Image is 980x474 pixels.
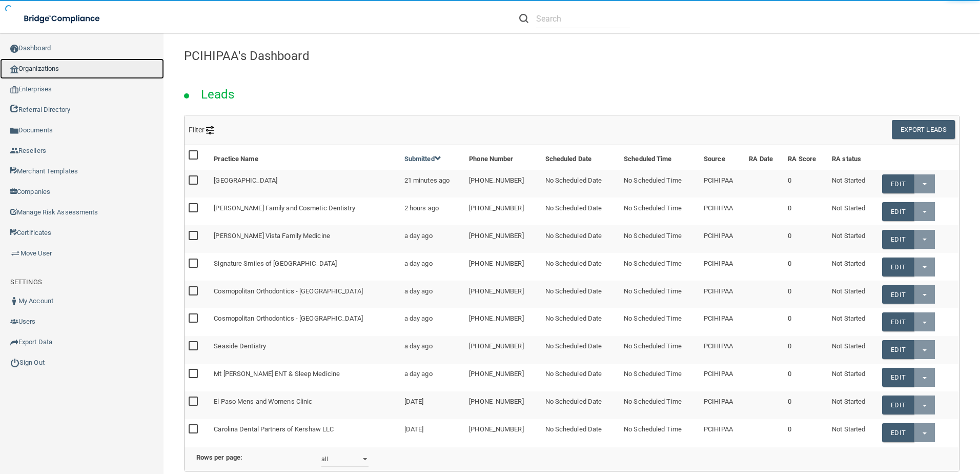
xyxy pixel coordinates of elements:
[400,281,465,308] td: a day ago
[541,364,620,391] td: No Scheduled Date
[400,364,465,391] td: a day ago
[620,336,700,364] td: No Scheduled Time
[541,308,620,336] td: No Scheduled Date
[465,145,541,170] th: Phone Number
[541,145,620,170] th: Scheduled Date
[892,120,955,139] button: Export Leads
[882,368,913,387] a: Edit
[10,338,18,346] img: icon-export.b9366987.png
[10,318,18,326] img: icon-users.e205127d.png
[620,308,700,336] td: No Scheduled Time
[15,8,110,29] img: bridge_compliance_login_screen.278c3ca4.svg
[784,225,828,253] td: 0
[400,336,465,364] td: a day ago
[700,336,745,364] td: PCIHIPAA
[10,86,18,93] img: enterprise.0d942306.png
[620,419,700,446] td: No Scheduled Time
[784,145,828,170] th: RA Score
[465,170,541,197] td: [PHONE_NUMBER]
[210,391,400,419] td: El Paso Mens and Womens Clinic
[10,65,18,73] img: organization-icon.f8decf85.png
[700,170,745,197] td: PCIHIPAA
[882,340,913,359] a: Edit
[828,281,878,308] td: Not Started
[404,155,441,163] a: Submitted
[541,336,620,364] td: No Scheduled Date
[784,253,828,281] td: 0
[541,391,620,419] td: No Scheduled Date
[700,308,745,336] td: PCIHIPAA
[620,391,700,419] td: No Scheduled Time
[10,276,42,288] label: SETTINGS
[700,225,745,253] td: PCIHIPAA
[828,364,878,391] td: Not Started
[784,281,828,308] td: 0
[210,364,400,391] td: Mt [PERSON_NAME] ENT & Sleep Medicine
[620,225,700,253] td: No Scheduled Time
[745,145,784,170] th: RA Date
[400,225,465,253] td: a day ago
[400,391,465,419] td: [DATE]
[191,80,245,109] h2: Leads
[541,419,620,446] td: No Scheduled Date
[700,253,745,281] td: PCIHIPAA
[784,391,828,419] td: 0
[465,225,541,253] td: [PHONE_NUMBER]
[882,258,913,276] a: Edit
[465,364,541,391] td: [PHONE_NUMBER]
[828,336,878,364] td: Not Started
[882,285,913,304] a: Edit
[700,197,745,225] td: PCIHIPAA
[784,308,828,336] td: 0
[828,145,878,170] th: RA status
[882,396,913,414] a: Edit
[210,308,400,336] td: Cosmopolitan Orthodontics - [GEOGRAPHIC_DATA]
[784,170,828,197] td: 0
[10,297,18,305] img: ic_user_dark.df1a06c3.png
[828,170,878,197] td: Not Started
[10,248,21,259] img: briefcase.64adab9b.png
[882,423,913,442] a: Edit
[700,419,745,446] td: PCIHIPAA
[828,225,878,253] td: Not Started
[210,145,400,170] th: Practice Name
[828,391,878,419] td: Not Started
[784,364,828,391] td: 0
[465,336,541,364] td: [PHONE_NUMBER]
[541,225,620,253] td: No Scheduled Date
[210,336,400,364] td: Seaside Dentistry
[210,253,400,281] td: Signature Smiles of [GEOGRAPHIC_DATA]
[210,281,400,308] td: Cosmopolitan Orthodontics - [GEOGRAPHIC_DATA]
[620,145,700,170] th: Scheduled Time
[465,308,541,336] td: [PHONE_NUMBER]
[519,14,528,23] img: ic-search.3b580494.png
[465,281,541,308] td: [PHONE_NUMBER]
[828,197,878,225] td: Not Started
[784,336,828,364] td: 0
[700,145,745,170] th: Source
[882,312,913,331] a: Edit
[400,170,465,197] td: 21 minutes ago
[196,453,242,461] b: Rows per page:
[210,419,400,446] td: Carolina Dental Partners of Kershaw LLC
[465,391,541,419] td: [PHONE_NUMBER]
[465,419,541,446] td: [PHONE_NUMBER]
[620,281,700,308] td: No Scheduled Time
[465,197,541,225] td: [PHONE_NUMBER]
[400,308,465,336] td: a day ago
[828,253,878,281] td: Not Started
[882,230,913,249] a: Edit
[10,45,18,53] img: ic_dashboard_dark.d01f4a41.png
[184,49,959,63] h4: PCIHIPAA's Dashboard
[541,253,620,281] td: No Scheduled Date
[882,174,913,193] a: Edit
[828,308,878,336] td: Not Started
[536,9,630,28] input: Search
[620,364,700,391] td: No Scheduled Time
[700,281,745,308] td: PCIHIPAA
[189,126,215,134] span: Filter
[400,419,465,446] td: [DATE]
[210,170,400,197] td: [GEOGRAPHIC_DATA]
[210,197,400,225] td: [PERSON_NAME] Family and Cosmetic Dentistry
[620,197,700,225] td: No Scheduled Time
